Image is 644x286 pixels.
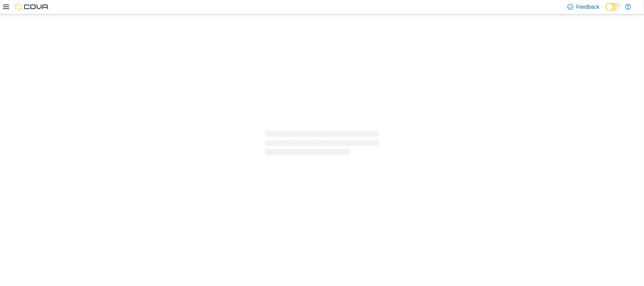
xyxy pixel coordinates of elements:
input: Dark Mode [606,3,621,11]
span: Feedback [576,3,599,11]
img: Cova [15,3,49,11]
span: Loading [266,132,379,157]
